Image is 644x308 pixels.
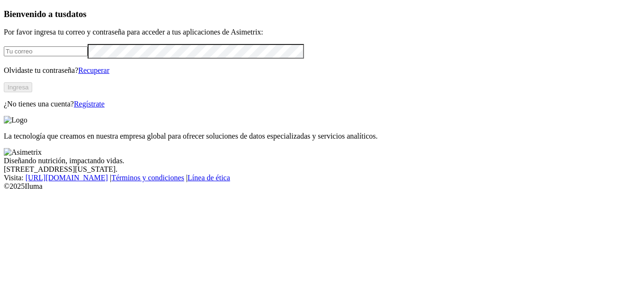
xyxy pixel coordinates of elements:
[111,174,184,182] a: Términos y condiciones
[4,46,88,56] input: Tu correo
[78,66,109,74] a: Recuperar
[4,157,640,165] div: Diseñando nutrición, impactando vidas.
[4,100,640,108] p: ¿No tienes una cuenta?
[188,174,230,182] a: Línea de ética
[74,100,105,108] a: Regístrate
[4,132,640,141] p: La tecnología que creamos en nuestra empresa global para ofrecer soluciones de datos especializad...
[4,82,32,92] button: Ingresa
[4,28,640,36] p: Por favor ingresa tu correo y contraseña para acceder a tus aplicaciones de Asimetrix:
[4,9,640,19] h3: Bienvenido a tus
[4,116,27,124] img: Logo
[4,66,640,75] p: Olvidaste tu contraseña?
[4,148,42,157] img: Asimetrix
[26,174,108,182] a: [URL][DOMAIN_NAME]
[66,9,87,19] span: datos
[4,165,640,174] div: [STREET_ADDRESS][US_STATE].
[4,174,640,182] div: Visita : | |
[4,182,640,191] div: © 2025 Iluma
